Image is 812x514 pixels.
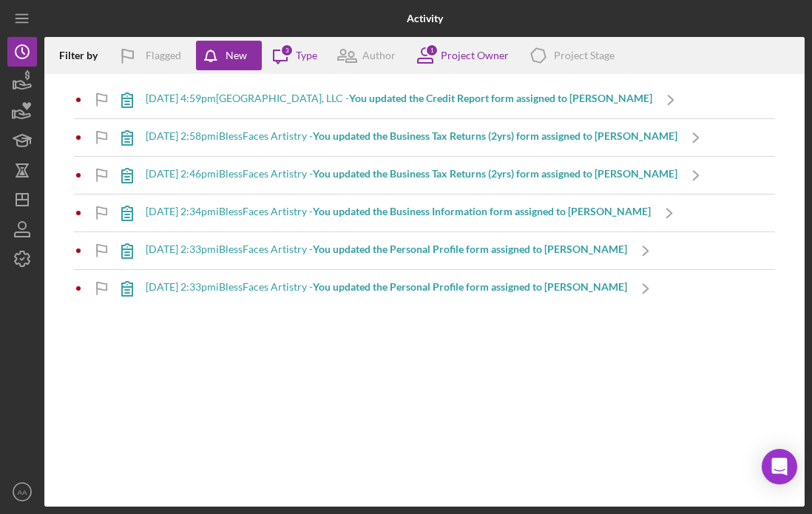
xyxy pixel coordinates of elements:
a: [DATE] 2:46pmiBlessFaces Artistry -You updated the Business Tax Returns (2yrs) form assigned to [... [109,157,714,194]
div: [DATE] 2:33pm iBlessFaces Artistry - [146,281,627,293]
b: You updated the Personal Profile form assigned to [PERSON_NAME] [313,243,627,255]
b: Activity [407,13,443,24]
b: You updated the Business Tax Returns (2yrs) form assigned to [PERSON_NAME] [313,167,677,180]
button: Flagged [109,41,196,70]
div: 1 [425,44,439,57]
div: 3 [280,44,294,57]
div: [DATE] 2:46pm iBlessFaces Artistry - [146,168,677,180]
a: [DATE] 2:33pmiBlessFaces Artistry -You updated the Personal Profile form assigned to [PERSON_NAME] [109,232,664,269]
a: [DATE] 2:58pmiBlessFaces Artistry -You updated the Business Tax Returns (2yrs) form assigned to [... [109,119,714,156]
b: You updated the Personal Profile form assigned to [PERSON_NAME] [313,280,627,293]
div: [DATE] 2:58pm iBlessFaces Artistry - [146,130,677,142]
div: Flagged [146,41,181,70]
div: Project Stage [554,50,615,61]
a: [DATE] 4:59pm[GEOGRAPHIC_DATA], LLC -You updated the Credit Report form assigned to [PERSON_NAME] [109,81,689,118]
b: You updated the Credit Report form assigned to [PERSON_NAME] [349,92,652,104]
a: [DATE] 2:34pmiBlessFaces Artistry -You updated the Business Information form assigned to [PERSON_... [109,195,688,231]
div: [DATE] 4:59pm [GEOGRAPHIC_DATA], LLC - [146,92,652,104]
text: AA [18,488,27,496]
div: Project Owner [441,50,509,61]
div: Type [296,50,317,61]
div: Author [362,50,396,61]
div: [DATE] 2:33pm iBlessFaces Artistry - [146,243,627,255]
a: [DATE] 2:33pmiBlessFaces Artistry -You updated the Personal Profile form assigned to [PERSON_NAME] [109,270,664,307]
div: New [226,41,247,70]
button: New [196,41,262,70]
div: Open Intercom Messenger [762,449,797,484]
div: Filter by [59,50,109,61]
div: [DATE] 2:34pm iBlessFaces Artistry - [146,206,651,217]
b: You updated the Business Information form assigned to [PERSON_NAME] [313,205,651,217]
button: AA [7,477,37,507]
b: You updated the Business Tax Returns (2yrs) form assigned to [PERSON_NAME] [313,129,677,142]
